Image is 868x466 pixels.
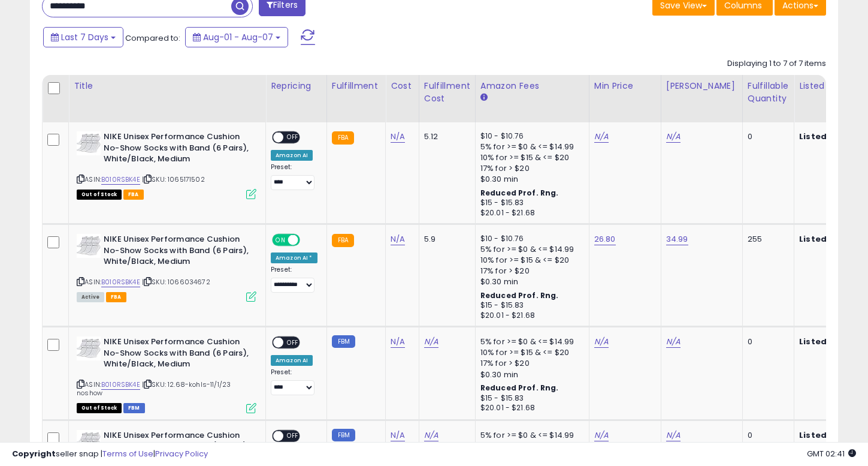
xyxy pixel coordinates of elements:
div: 255 [748,234,785,245]
a: B010RSBK4E [101,277,140,287]
div: $15 - $15.83 [480,393,580,404]
div: 0 [748,131,785,142]
span: OFF [283,133,303,143]
a: N/A [391,131,405,143]
span: Compared to: [125,32,180,44]
div: $0.30 min [480,276,580,287]
div: 10% for >= $15 & <= $20 [480,152,580,163]
div: 17% for > $20 [480,163,580,174]
div: $10 - $10.76 [480,234,580,244]
span: OFF [298,235,317,245]
div: $10 - $10.76 [480,131,580,142]
div: $15 - $15.83 [480,300,580,311]
img: 51YiffUOlBL._SL40_.jpg [77,430,101,454]
a: B010RSBK4E [101,175,140,185]
a: 26.80 [594,233,616,245]
b: Reduced Prof. Rng. [480,188,559,198]
div: Repricing [271,80,322,92]
div: Fulfillment [332,80,380,92]
a: N/A [666,131,681,143]
a: N/A [391,336,405,348]
b: NIKE Unisex Performance Cushion No-Show Socks with Band (6 Pairs), White/Black, Medium [104,131,249,168]
b: Listed Price: [799,336,854,347]
span: Aug-01 - Aug-07 [203,31,273,43]
small: FBA [332,234,354,247]
div: Amazon AI [271,150,313,161]
a: Terms of Use [102,448,153,459]
span: OFF [283,338,303,348]
span: 2025-08-16 02:41 GMT [807,448,856,459]
strong: Copyright [12,448,56,459]
img: 51YiffUOlBL._SL40_.jpg [77,131,101,155]
div: ASIN: [77,336,256,412]
small: FBA [332,131,354,145]
span: All listings that are currently out of stock and unavailable for purchase on Amazon [77,190,122,200]
div: Preset: [271,266,317,293]
div: 10% for >= $15 & <= $20 [480,347,580,358]
a: N/A [666,336,681,348]
div: $20.01 - $21.68 [480,403,580,413]
a: N/A [424,336,438,348]
span: All listings currently available for purchase on Amazon [77,292,104,302]
div: 0 [748,430,785,441]
span: | SKU: 1065171502 [142,175,205,184]
b: Listed Price: [799,233,854,245]
div: 17% for > $20 [480,266,580,276]
div: Amazon AI [271,355,313,366]
a: 34.99 [666,233,688,245]
img: 51YiffUOlBL._SL40_.jpg [77,234,101,258]
span: | SKU: 12.68-kohls-11/1/23 noshow [77,380,231,398]
b: Listed Price: [799,429,854,441]
div: Cost [391,80,414,92]
div: Min Price [594,80,656,92]
div: ASIN: [77,131,256,198]
div: Amazon Fees [480,80,584,92]
span: FBA [123,190,144,200]
small: FBM [332,335,355,348]
span: All listings that are currently out of stock and unavailable for purchase on Amazon [77,403,122,413]
div: 5% for >= $0 & <= $14.99 [480,430,580,441]
div: 0 [748,336,785,347]
div: Preset: [271,368,317,395]
b: Listed Price: [799,131,854,142]
b: Reduced Prof. Rng. [480,383,559,393]
div: Preset: [271,163,317,190]
div: Amazon AI * [271,252,317,263]
div: $20.01 - $21.68 [480,208,580,218]
div: seller snap | | [12,449,208,460]
button: Last 7 Days [43,27,123,47]
b: NIKE Unisex Performance Cushion No-Show Socks with Band (6 Pairs), White/Black, Medium [104,234,249,270]
span: FBM [123,403,145,413]
img: 51YiffUOlBL._SL40_.jpg [77,336,101,360]
div: 10% for >= $15 & <= $20 [480,255,580,266]
a: N/A [594,336,609,348]
small: Amazon Fees. [480,92,488,103]
div: Title [74,80,261,92]
span: ON [273,235,288,245]
div: 5% for >= $0 & <= $14.99 [480,142,580,152]
button: Aug-01 - Aug-07 [185,27,288,47]
a: N/A [424,429,438,441]
div: [PERSON_NAME] [666,80,737,92]
a: B010RSBK4E [101,380,140,390]
div: 5% for >= $0 & <= $14.99 [480,336,580,347]
span: Last 7 Days [61,31,108,43]
div: 5% for >= $0 & <= $14.99 [480,244,580,255]
div: 5.12 [424,131,466,142]
a: N/A [391,429,405,441]
a: N/A [391,233,405,245]
div: ASIN: [77,234,256,300]
div: 17% for > $20 [480,358,580,369]
div: Fulfillable Quantity [748,80,789,105]
a: N/A [594,429,609,441]
a: N/A [666,429,681,441]
div: $15 - $15.83 [480,198,580,208]
div: $20.01 - $21.68 [480,311,580,321]
div: 5.9 [424,234,466,245]
div: $0.30 min [480,174,580,185]
a: Privacy Policy [155,448,208,459]
div: Displaying 1 to 7 of 7 items [727,58,826,70]
small: FBM [332,429,355,441]
div: Fulfillment Cost [424,80,470,105]
span: | SKU: 1066034672 [142,277,210,287]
